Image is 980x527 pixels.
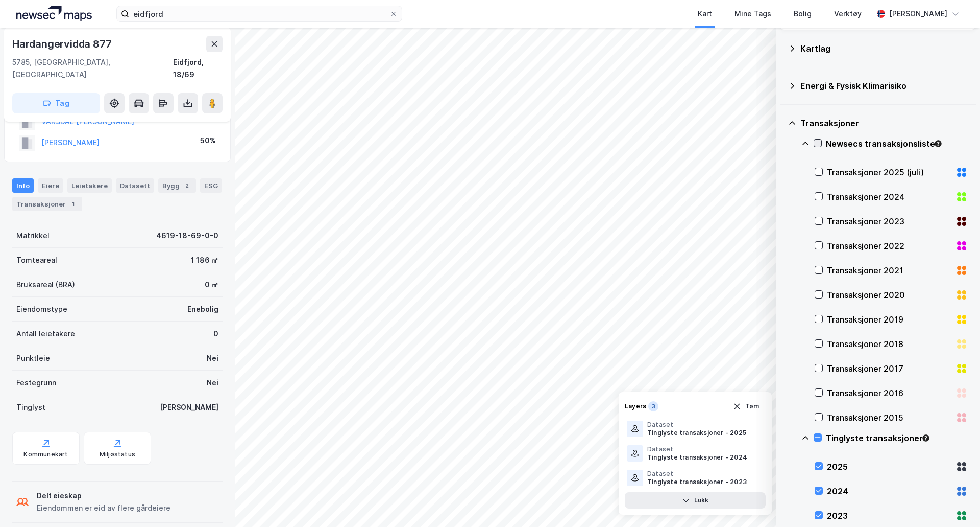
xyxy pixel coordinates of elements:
[734,8,771,20] div: Mine Tags
[827,313,951,326] div: Transaksjoner 2019
[834,8,862,20] div: Verktøy
[207,352,218,364] div: Nei
[213,328,218,340] div: 0
[800,80,968,92] div: Energi & Fysisk Klimarisiko
[827,240,951,252] div: Transaksjoner 2022
[889,8,947,20] div: [PERSON_NAME]
[16,279,75,291] div: Bruksareal (BRA)
[929,478,980,527] iframe: Chat Widget
[23,450,68,459] div: Kommunekart
[12,178,34,193] div: Info
[16,352,50,364] div: Punktleie
[187,303,218,315] div: Enebolig
[826,432,968,444] div: Tinglyste transaksjoner
[827,191,951,203] div: Transaksjoner 2024
[827,166,951,178] div: Transaksjoner 2025 (juli)
[647,453,747,462] div: Tinglyste transaksjoner - 2024
[625,402,646,410] div: Layers
[12,93,100,113] button: Tag
[647,429,746,437] div: Tinglyste transaksjoner - 2025
[934,139,943,148] div: Tooltip anchor
[647,421,746,429] div: Dataset
[68,199,78,209] div: 1
[647,470,747,478] div: Dataset
[827,387,951,399] div: Transaksjoner 2016
[160,401,218,414] div: [PERSON_NAME]
[827,338,951,350] div: Transaksjoner 2018
[16,230,50,242] div: Matrikkel
[826,138,968,150] div: Newsecs transaksjonsliste
[794,8,812,20] div: Bolig
[16,6,92,21] img: logo.a4113a55bc3d86da70a041830d287a7e.svg
[12,197,82,211] div: Transaksjoner
[827,411,951,424] div: Transaksjoner 2015
[205,279,218,291] div: 0 ㎡
[182,180,192,191] div: 2
[191,254,218,266] div: 1 186 ㎡
[16,328,75,340] div: Antall leietakere
[67,178,112,193] div: Leietakere
[16,377,56,389] div: Festegrunn
[827,485,951,497] div: 2024
[12,56,173,81] div: 5785, [GEOGRAPHIC_DATA], [GEOGRAPHIC_DATA]
[929,478,980,527] div: Kontrollprogram for chat
[200,178,222,193] div: ESG
[800,42,968,55] div: Kartlag
[648,401,658,411] div: 3
[37,490,170,502] div: Delt eieskap
[827,362,951,375] div: Transaksjoner 2017
[921,433,930,443] div: Tooltip anchor
[827,215,951,227] div: Transaksjoner 2023
[827,510,951,522] div: 2023
[158,178,196,193] div: Bygg
[156,230,218,242] div: 4619-18-69-0-0
[726,398,766,415] button: Tøm
[200,134,216,147] div: 50%
[16,254,57,266] div: Tomteareal
[827,289,951,301] div: Transaksjoner 2020
[207,377,218,389] div: Nei
[698,8,712,20] div: Kart
[827,461,951,473] div: 2025
[116,178,154,193] div: Datasett
[38,178,63,193] div: Eiere
[16,401,45,414] div: Tinglyst
[625,492,766,509] button: Lukk
[827,264,951,277] div: Transaksjoner 2021
[647,478,747,486] div: Tinglyste transaksjoner - 2023
[16,303,67,315] div: Eiendomstype
[129,6,389,21] input: Søk på adresse, matrikkel, gårdeiere, leietakere eller personer
[37,502,170,514] div: Eiendommen er eid av flere gårdeiere
[800,117,968,129] div: Transaksjoner
[100,450,135,459] div: Miljøstatus
[173,56,223,81] div: Eidfjord, 18/69
[647,445,747,453] div: Dataset
[12,36,113,52] div: Hardangervidda 877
